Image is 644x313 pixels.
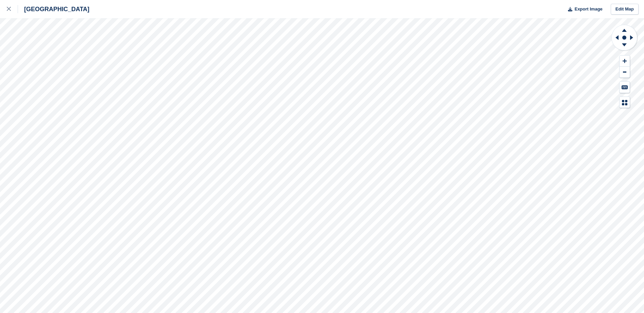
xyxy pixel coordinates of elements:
button: Zoom In [620,56,630,67]
a: Edit Map [611,4,639,15]
button: Map Legend [620,97,630,108]
div: [GEOGRAPHIC_DATA] [18,5,89,13]
button: Keyboard Shortcuts [620,82,630,93]
span: Export Image [574,6,602,13]
button: Export Image [564,4,603,15]
button: Zoom Out [620,67,630,78]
